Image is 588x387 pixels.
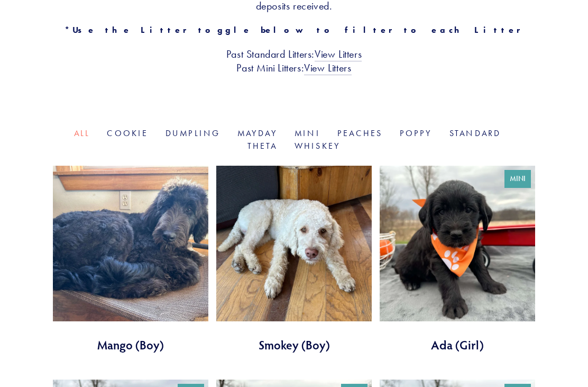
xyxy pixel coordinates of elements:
a: Theta [247,141,278,151]
a: View Litters [315,48,362,62]
a: Dumpling [166,129,221,139]
a: Whiskey [295,141,341,151]
a: Mini [295,129,320,139]
a: View Litters [304,62,351,76]
h3: Past Standard Litters: Past Mini Litters: [53,48,535,75]
strong: *Use the Litter toggle below to filter to each Litter [65,25,523,35]
a: Cookie [107,129,148,139]
a: All [74,129,90,139]
a: Standard [449,129,501,139]
a: Mayday [237,129,278,139]
a: Peaches [337,129,382,139]
a: Poppy [400,129,433,139]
